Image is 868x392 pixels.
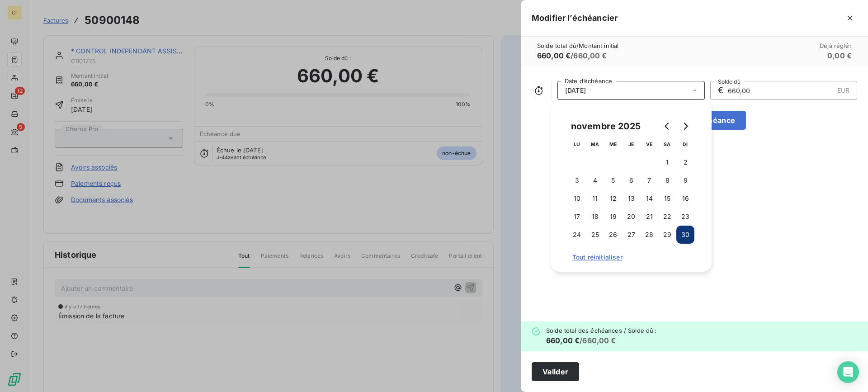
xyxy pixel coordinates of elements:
span: Tout réinitialiser [572,254,690,261]
button: 5 [604,171,622,189]
button: 8 [658,171,676,189]
button: 18 [586,208,604,226]
th: mercredi [604,135,622,153]
button: 27 [622,226,640,244]
h6: / 660,00 € [546,335,656,346]
button: 4 [586,171,604,189]
button: Go to next month [676,117,694,135]
th: jeudi [622,135,640,153]
button: 22 [658,208,676,226]
button: 16 [676,189,694,208]
div: novembre 2025 [568,119,644,133]
th: dimanche [676,135,694,153]
button: 25 [586,226,604,244]
th: samedi [658,135,676,153]
h6: 0,00 € [827,50,852,61]
button: 3 [568,171,586,189]
button: 26 [604,226,622,244]
span: 660,00 € [546,336,580,345]
button: 14 [640,189,658,208]
button: 23 [676,208,694,226]
button: 24 [568,226,586,244]
button: 9 [676,171,694,189]
button: 29 [658,226,676,244]
button: 11 [586,189,604,208]
span: [DATE] [565,87,586,94]
div: Open Intercom Messenger [837,361,859,383]
span: Solde total des échéances / Solde dû : [546,327,656,334]
button: 2 [676,153,694,171]
th: lundi [568,135,586,153]
button: 10 [568,189,586,208]
h5: Modifier l’échéancier [532,12,618,24]
button: 21 [640,208,658,226]
button: 17 [568,208,586,226]
button: 30 [676,226,694,244]
button: 13 [622,189,640,208]
h6: / 660,00 € [537,50,619,61]
button: 6 [622,171,640,189]
th: vendredi [640,135,658,153]
button: 1 [658,153,676,171]
span: Solde total dû / Montant initial [537,42,619,49]
th: mardi [586,135,604,153]
button: 19 [604,208,622,226]
span: 660,00 € [537,51,571,60]
button: 20 [622,208,640,226]
button: 12 [604,189,622,208]
button: Valider [532,362,579,381]
button: 15 [658,189,676,208]
button: 28 [640,226,658,244]
button: Go to previous month [658,117,676,135]
button: 7 [640,171,658,189]
span: Déjà réglé : [820,42,852,49]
